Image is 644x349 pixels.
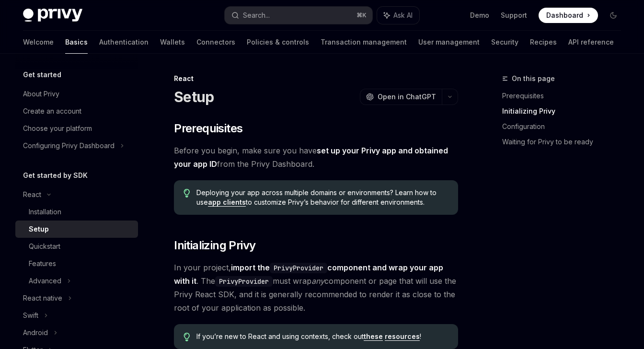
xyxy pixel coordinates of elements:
[23,327,48,338] div: Android
[23,9,82,22] img: dark logo
[23,292,62,304] div: React native
[23,88,59,100] div: About Privy
[215,276,273,287] code: PrivyProvider
[184,333,190,341] svg: Tip
[23,170,88,181] h5: Get started by SDK
[174,88,214,105] h1: Setup
[23,69,61,81] h5: Get started
[15,85,138,103] a: About Privy
[418,31,480,54] a: User management
[184,189,190,198] svg: Tip
[65,31,88,54] a: Basics
[174,238,255,253] span: Initializing Privy
[606,8,621,23] button: Toggle dark mode
[311,276,324,286] em: any
[174,263,443,286] strong: import the component and wrap your app with it
[502,88,629,104] a: Prerequisites
[23,31,54,54] a: Welcome
[502,104,629,119] a: Initializing Privy
[321,31,407,54] a: Transaction management
[491,31,518,54] a: Security
[23,189,41,200] div: React
[174,121,242,136] span: Prerequisites
[377,7,419,24] button: Ask AI
[196,31,235,54] a: Connectors
[501,11,527,20] a: Support
[196,332,448,341] span: If you’re new to React and using contexts, check out !
[208,198,246,207] a: app clients
[15,203,138,221] a: Installation
[23,123,92,134] div: Choose your platform
[29,206,61,218] div: Installation
[247,31,309,54] a: Policies & controls
[23,105,81,117] div: Create an account
[546,11,583,20] span: Dashboard
[364,332,383,341] a: these
[378,92,436,102] span: Open in ChatGPT
[174,74,458,83] div: React
[512,73,555,84] span: On this page
[29,275,61,287] div: Advanced
[530,31,557,54] a: Recipes
[196,188,448,207] span: Deploying your app across multiple domains or environments? Learn how to use to customize Privy’s...
[356,12,367,19] span: ⌘ K
[502,134,629,150] a: Waiting for Privy to be ready
[393,11,413,20] span: Ask AI
[174,144,458,171] span: Before you begin, make sure you have from the Privy Dashboard.
[568,31,614,54] a: API reference
[99,31,149,54] a: Authentication
[23,140,115,151] div: Configuring Privy Dashboard
[29,258,56,269] div: Features
[470,11,489,20] a: Demo
[160,31,185,54] a: Wallets
[29,223,49,235] div: Setup
[15,103,138,120] a: Create an account
[15,255,138,272] a: Features
[360,89,442,105] button: Open in ChatGPT
[270,263,327,273] code: PrivyProvider
[502,119,629,134] a: Configuration
[23,310,38,321] div: Swift
[385,332,420,341] a: resources
[29,241,60,252] div: Quickstart
[225,7,372,24] button: Search...⌘K
[243,10,270,21] div: Search...
[539,8,598,23] a: Dashboard
[15,221,138,238] a: Setup
[174,261,458,314] span: In your project, . The must wrap component or page that will use the Privy React SDK, and it is g...
[15,120,138,137] a: Choose your platform
[15,238,138,255] a: Quickstart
